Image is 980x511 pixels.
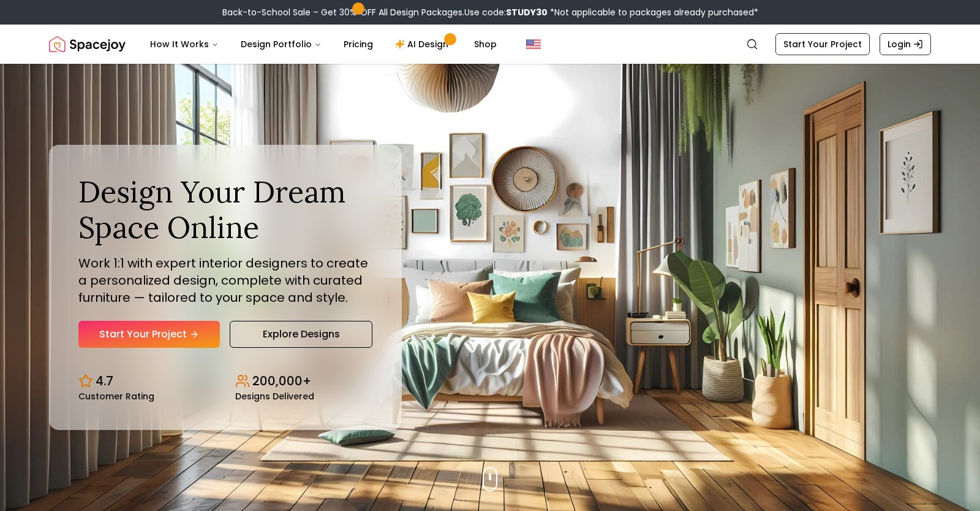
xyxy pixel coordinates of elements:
[140,32,507,56] nav: Main
[222,6,758,18] div: Back-to-School Sale – Get 30% OFF All Design Packages.
[775,33,870,55] a: Start Your Project
[49,32,126,56] a: Spacejoy
[334,32,383,56] a: Pricing
[235,392,314,401] small: Designs Delivered
[96,372,113,390] p: 4.7
[78,255,372,306] p: Work 1:1 with expert interior designers to create a personalized design, complete with curated fu...
[78,363,372,401] div: Design stats
[880,33,931,55] a: Login
[548,6,758,18] span: *Not applicable to packages already purchased*
[78,321,220,348] a: Start Your Project
[49,25,931,64] nav: Global
[385,32,462,56] a: AI Design
[464,6,548,18] span: Use code:
[140,32,228,56] button: How It Works
[464,32,507,56] a: Shop
[49,32,126,56] img: Spacejoy Logo
[506,6,548,18] b: STUDY30
[252,372,311,390] p: 200,000+
[78,174,372,245] h1: Design Your Dream Space Online
[231,32,331,56] button: Design Portfolio
[526,37,541,52] img: United States
[230,321,372,348] a: Explore Designs
[78,392,154,401] small: Customer Rating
